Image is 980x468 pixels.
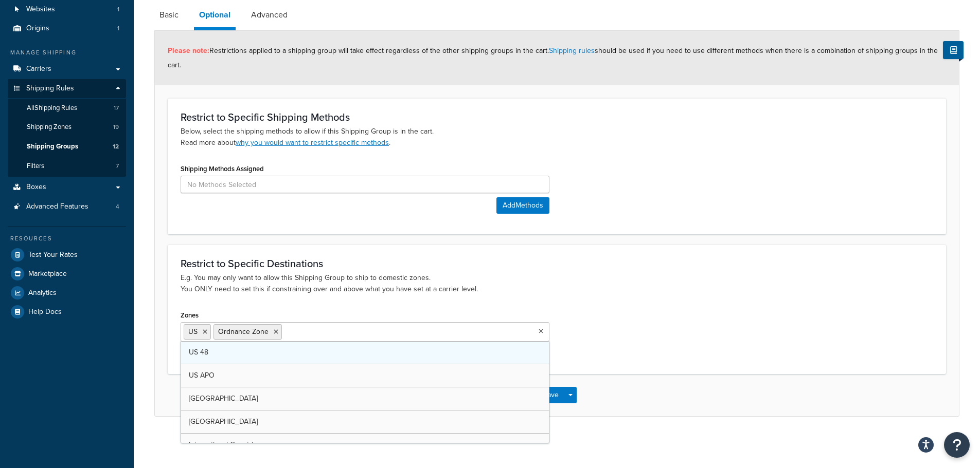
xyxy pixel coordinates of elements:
span: International Countries [189,439,261,450]
a: AllShipping Rules17 [8,99,126,118]
a: Shipping rules [549,45,595,56]
a: [GEOGRAPHIC_DATA] [181,387,549,410]
li: Shipping Zones [8,118,126,137]
div: Resources [8,234,126,243]
span: Shipping Rules [26,84,74,93]
h3: Restrict to Specific Shipping Methods [181,111,933,123]
a: Help Docs [8,303,126,321]
span: Filters [27,162,44,171]
span: 1 [117,5,119,14]
span: US [188,326,198,337]
a: Shipping Zones19 [8,118,126,137]
a: [GEOGRAPHIC_DATA] [181,410,549,433]
span: Carriers [26,65,51,73]
a: Boxes [8,178,126,197]
a: Filters7 [8,157,126,176]
span: Test Your Rates [28,251,78,259]
span: Restrictions applied to a shipping group will take effect regardless of the other shipping groups... [168,45,938,70]
h3: Restrict to Specific Destinations [181,258,933,269]
a: Advanced [246,3,293,27]
a: International Countries [181,434,549,456]
button: Open Resource Center [944,432,970,458]
span: 19 [113,123,119,132]
span: 1 [117,24,119,33]
span: 17 [114,104,119,113]
a: Optional [194,3,236,30]
span: Shipping Zones [27,123,72,132]
span: Shipping Groups [27,142,78,151]
span: Websites [26,5,55,14]
button: Save [537,387,565,403]
span: US 48 [189,347,208,358]
p: E.g. You may only want to allow this Shipping Group to ship to domestic zones. You ONLY need to s... [181,272,933,295]
li: Filters [8,157,126,176]
span: 4 [116,202,119,211]
p: Below, select the shipping methods to allow if this Shipping Group is in the cart. Read more about . [181,126,933,148]
span: [GEOGRAPHIC_DATA] [189,416,258,427]
span: Advanced Features [26,202,88,211]
span: [GEOGRAPHIC_DATA] [189,393,258,404]
a: Marketplace [8,265,126,283]
a: Origins1 [8,19,126,38]
a: Shipping Groups12 [8,137,126,156]
label: Shipping Methods Assigned [181,165,264,173]
span: Help Docs [28,308,62,316]
a: US 48 [181,341,549,364]
a: Carriers [8,60,126,79]
li: Advanced Features [8,197,126,216]
a: Shipping Rules [8,79,126,98]
a: US APO [181,364,549,387]
label: Zones [181,311,199,319]
a: Test Your Rates [8,246,126,264]
span: Ordnance Zone [218,326,269,337]
div: Manage Shipping [8,48,126,57]
span: Origins [26,24,49,33]
span: Boxes [26,183,46,192]
a: Basic [154,3,184,27]
span: 7 [116,162,119,171]
li: Shipping Groups [8,137,126,156]
li: Shipping Rules [8,79,126,177]
span: Marketplace [28,270,67,278]
li: Origins [8,19,126,38]
button: Show Help Docs [943,41,964,59]
input: No Methods Selected [181,176,549,193]
span: All Shipping Rules [27,104,77,113]
a: Analytics [8,284,126,302]
span: US APO [189,370,215,381]
span: 12 [113,142,119,151]
strong: Please note: [168,45,209,56]
a: Advanced Features4 [8,197,126,216]
a: why you would want to restrict specific methods [236,137,389,148]
span: Analytics [28,289,57,297]
button: AddMethods [496,197,549,214]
